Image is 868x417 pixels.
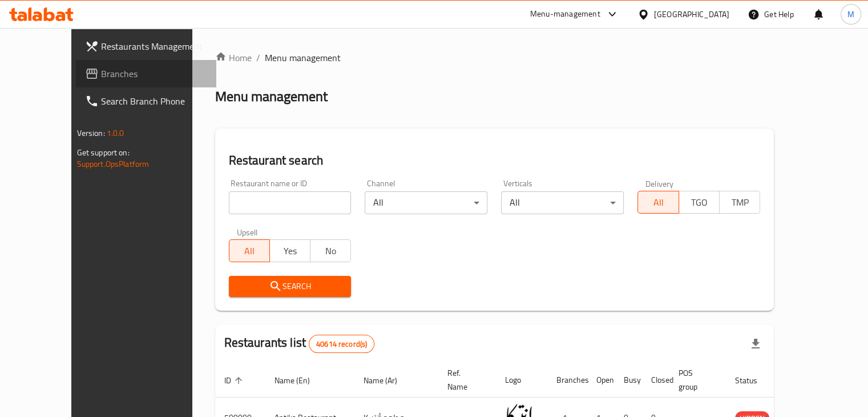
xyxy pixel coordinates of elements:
label: Upsell [237,228,258,236]
span: Get support on: [77,145,130,160]
span: Name (Ar) [364,374,412,387]
span: M [847,8,854,21]
span: Name (En) [274,374,325,387]
a: Support.OpsPlatform [77,157,150,171]
button: No [310,239,351,262]
h2: Restaurants list [224,334,375,353]
label: Delivery [645,179,674,187]
a: Branches [76,60,216,87]
span: POS group [679,366,712,394]
span: All [643,194,674,211]
span: ID [224,374,246,387]
th: Busy [615,363,642,398]
th: Logo [496,363,547,398]
button: All [229,239,270,262]
span: Status [735,374,772,387]
span: TMP [724,194,756,211]
button: TGO [679,191,720,214]
li: / [256,51,260,65]
span: Search Branch Phone [101,94,207,108]
span: Branches [101,67,207,81]
h2: Menu management [215,87,328,106]
th: Branches [547,363,587,398]
button: All [637,191,679,214]
div: Menu-management [530,7,600,21]
div: Export file [742,330,769,358]
th: Open [587,363,615,398]
span: 1.0.0 [107,126,124,141]
span: 40614 record(s) [309,339,374,350]
div: Total records count [309,335,374,353]
input: Search for restaurant name or ID.. [229,191,352,214]
span: Restaurants Management [101,39,207,53]
h2: Restaurant search [229,152,761,169]
span: TGO [684,194,715,211]
button: Yes [269,239,310,262]
button: TMP [719,191,760,214]
a: Home [215,51,252,65]
div: [GEOGRAPHIC_DATA] [654,8,729,21]
span: Search [238,279,342,294]
div: All [501,191,624,214]
th: Closed [642,363,669,398]
nav: breadcrumb [215,51,774,65]
a: Search Branch Phone [76,87,216,115]
span: No [315,243,346,259]
span: Ref. Name [447,366,482,394]
a: Restaurants Management [76,33,216,60]
span: Menu management [265,51,341,65]
span: Yes [274,243,306,259]
button: Search [229,276,352,297]
span: All [234,243,265,259]
div: All [365,191,487,214]
span: Version: [77,126,105,141]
